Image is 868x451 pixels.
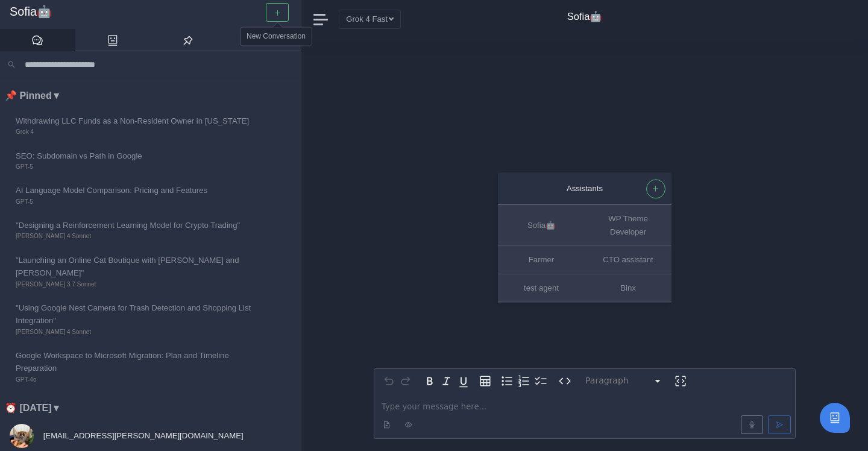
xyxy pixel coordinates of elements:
[16,127,258,137] span: Grok 4
[556,373,573,389] button: Inline code format
[16,197,258,207] span: GPT-5
[5,400,301,416] li: ⏰ [DATE] ▼
[16,327,258,337] span: [PERSON_NAME] 4 Sonnet
[585,247,671,274] button: CTO assistant
[585,206,671,247] button: WP Theme Developer
[16,162,258,172] span: GPT-5
[10,5,291,19] a: Sofia🤖
[16,301,258,327] span: "Using Google Nest Camera for Trash Detection and Shopping List Integration"
[20,56,294,73] input: Search conversations
[5,88,301,104] li: 📌 Pinned ▼
[241,28,312,46] div: New Conversation
[16,232,258,241] span: [PERSON_NAME] 4 Sonnet
[498,373,515,389] button: Bulleted list
[16,280,258,289] span: [PERSON_NAME] 3.7 Sonnet
[16,375,258,385] span: GPT-4o
[580,373,667,389] button: Block type
[438,373,455,389] button: Italic
[16,115,258,127] span: Withdrawing LLC Funds as a Non-Resident Owner in [US_STATE]
[421,373,438,389] button: Bold
[498,206,585,247] button: Sofia🤖
[498,274,585,302] button: test agent
[16,219,258,232] span: "Designing a Reinforcement Learning Model for Crypto Trading"
[41,431,244,440] span: [EMAIL_ADDRESS][PERSON_NAME][DOMAIN_NAME]
[455,373,472,389] button: Underline
[498,247,585,274] button: Farmer
[515,373,532,389] button: Numbered list
[16,349,258,375] span: Google Workspace to Microsoft Migration: Plan and Timeline Preparation
[374,393,795,438] div: editable markdown
[532,373,549,389] button: Check list
[510,182,659,195] div: Assistants
[339,10,401,28] button: Grok 4 Fast
[16,254,258,280] span: "Launching an Online Cat Boutique with [PERSON_NAME] and [PERSON_NAME]"
[585,274,671,302] button: Binx
[498,373,549,389] div: toggle group
[16,184,258,197] span: AI Language Model Comparison: Pricing and Features
[16,150,258,162] span: SEO: Subdomain vs Path in Google
[567,11,603,23] h4: Sofia🤖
